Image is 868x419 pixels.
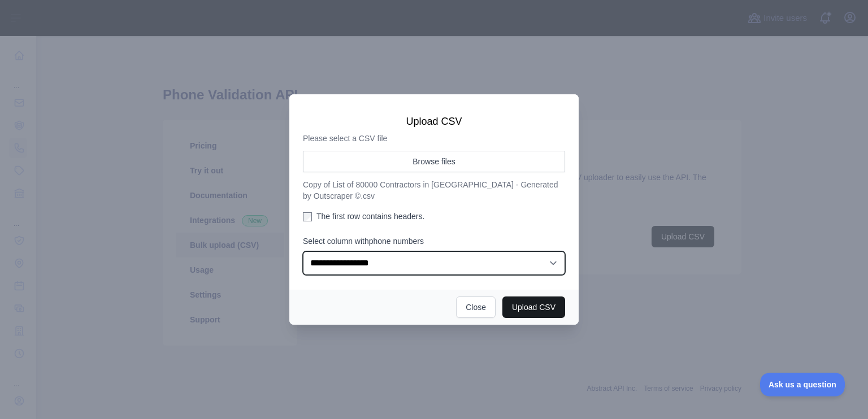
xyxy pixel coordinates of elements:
[760,373,845,396] iframe: Toggle Customer Support
[303,133,565,144] p: Please select a CSV file
[456,296,496,318] button: Close
[502,296,565,318] button: Upload CSV
[303,212,312,221] input: The first row contains headers.
[303,179,565,202] p: Copy of List of 80000 Contractors in [GEOGRAPHIC_DATA] - Generated by Outscraper ©.csv
[303,151,565,172] button: Browse files
[303,211,565,222] label: The first row contains headers.
[303,115,565,128] h3: Upload CSV
[303,235,565,247] label: Select column with phone numbers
